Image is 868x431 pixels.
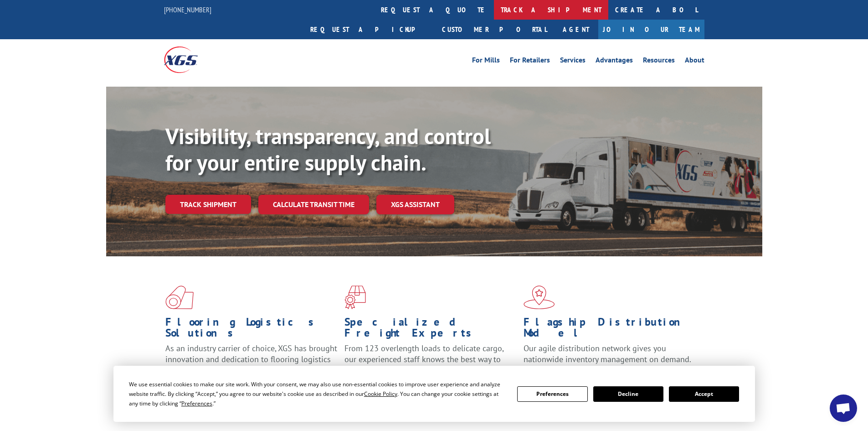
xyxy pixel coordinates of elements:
[164,5,211,14] a: [PHONE_NUMBER]
[524,343,691,364] span: Our agile distribution network gives you nationwide inventory management on demand.
[165,317,338,343] h1: Flooring Logistics Solutions
[344,343,517,384] p: From 123 overlength loads to delicate cargo, our experienced staff knows the best way to move you...
[560,57,586,67] a: Services
[669,386,739,402] button: Accept
[344,317,517,343] h1: Specialized Freight Experts
[258,195,369,214] a: Calculate transit time
[524,317,696,343] h1: Flagship Distribution Model
[510,57,550,67] a: For Retailers
[129,379,506,408] div: We use essential cookies to make our site work. With your consent, we may also use non-essential ...
[364,390,397,398] span: Cookie Policy
[344,286,366,309] img: xgs-icon-focused-on-flooring-red
[181,400,212,407] span: Preferences
[472,57,500,67] a: For Mills
[554,20,598,39] a: Agent
[165,122,491,177] b: Visibility, transparency, and control for your entire supply chain.
[517,386,587,402] button: Preferences
[165,195,251,214] a: Track shipment
[598,20,704,39] a: Join Our Team
[435,20,554,39] a: Customer Portal
[303,20,435,39] a: Request a pickup
[643,57,675,67] a: Resources
[830,395,857,422] div: Open chat
[524,286,555,309] img: xgs-icon-flagship-distribution-model-red
[165,343,337,375] span: As an industry carrier of choice, XGS has brought innovation and dedication to flooring logistics...
[376,195,454,214] a: XGS ASSISTANT
[593,386,663,402] button: Decline
[113,366,755,422] div: Cookie Consent Prompt
[165,286,194,309] img: xgs-icon-total-supply-chain-intelligence-red
[596,57,633,67] a: Advantages
[685,57,704,67] a: About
